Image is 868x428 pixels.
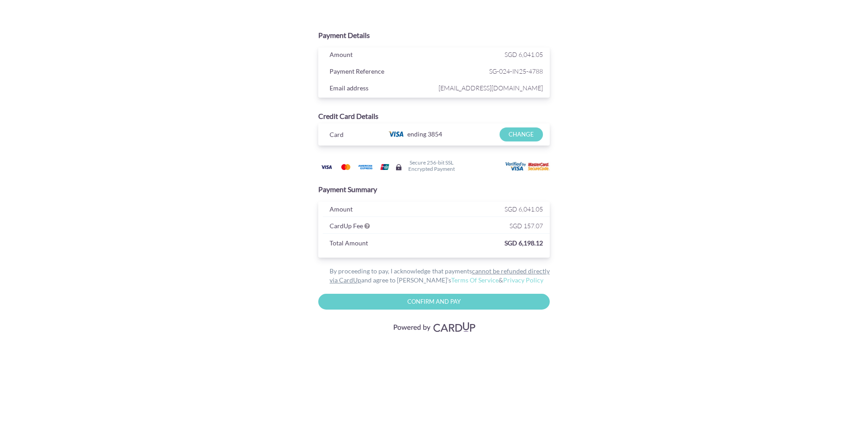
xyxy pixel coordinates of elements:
span: SGD 6,041.05 [505,51,543,58]
span: SG-024-IN25-4788 [436,66,543,77]
div: Email address [323,82,436,96]
div: Card [323,129,379,142]
span: [EMAIL_ADDRESS][DOMAIN_NAME] [436,82,543,94]
div: SGD 6,198.12 [398,237,549,251]
div: SGD 157.07 [436,220,550,234]
img: Secure lock [395,164,402,171]
img: User card [505,162,551,172]
a: Privacy Policy [503,276,543,284]
div: Payment Reference [323,66,436,79]
img: Visa, Mastercard [389,319,479,335]
input: CHANGE [500,127,542,141]
div: Amount [323,203,436,217]
img: Mastercard [337,161,355,173]
img: Visa [317,161,335,173]
div: Payment Summary [318,184,550,195]
span: ending [407,127,426,141]
u: cannot be refunded directly via CardUp [330,267,550,284]
a: Terms Of Service [451,276,499,284]
div: Credit Card Details [318,111,550,122]
img: Union Pay [376,161,394,173]
input: Confirm and Pay [318,294,550,310]
span: 3854 [428,130,442,138]
h6: Secure 256-bit SSL Encrypted Payment [408,160,455,171]
div: CardUp Fee [323,220,436,234]
div: Total Amount [323,237,398,251]
div: By proceeding to pay, I acknowledge that payments and agree to [PERSON_NAME]’s & [318,267,550,285]
div: Amount [323,49,436,62]
div: Payment Details [318,30,550,41]
img: American Express [356,161,374,173]
span: SGD 6,041.05 [505,205,543,213]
